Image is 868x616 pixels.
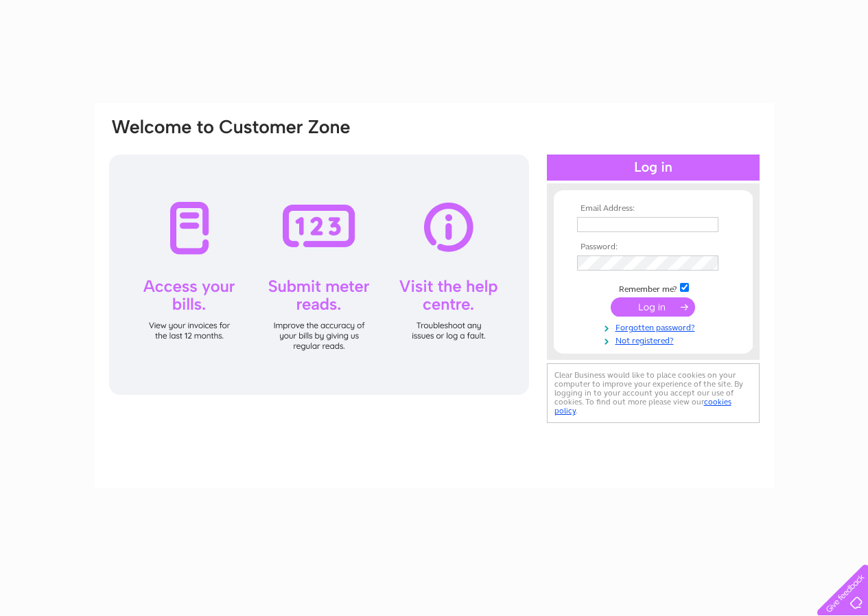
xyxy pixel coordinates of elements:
[554,397,731,415] a: cookies policy
[577,333,733,346] a: Not registered?
[611,297,695,317] input: Submit
[577,320,733,333] a: Forgotten password?
[574,242,733,252] th: Password:
[574,204,733,214] th: Email Address:
[547,363,760,423] div: Clear Business would like to place cookies on your computer to improve your experience of the sit...
[574,281,733,295] td: Remember me?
